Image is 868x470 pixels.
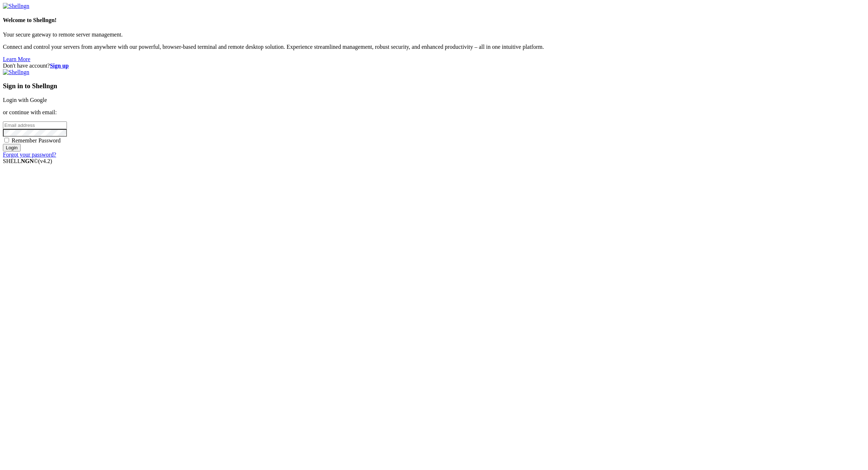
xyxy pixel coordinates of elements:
[3,56,30,62] a: Learn More
[3,109,865,116] p: or continue with email:
[3,69,29,76] img: Shellngn
[3,31,865,38] p: Your secure gateway to remote server management.
[3,63,865,69] div: Don't have account?
[21,158,34,164] b: NGN
[12,137,61,144] span: Remember Password
[3,151,56,158] a: Forgot your password?
[3,121,67,129] input: Email address
[38,158,52,164] span: 4.2.0
[3,3,29,9] img: Shellngn
[3,17,865,23] h4: Welcome to Shellngn!
[3,82,865,90] h3: Sign in to Shellngn
[50,63,69,69] a: Sign up
[3,97,47,103] a: Login with Google
[3,158,52,164] span: SHELL ©
[3,44,865,50] p: Connect and control your servers from anywhere with our powerful, browser-based terminal and remo...
[4,138,9,142] input: Remember Password
[3,144,21,151] input: Login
